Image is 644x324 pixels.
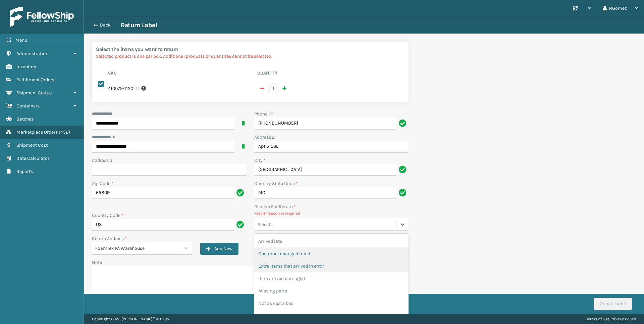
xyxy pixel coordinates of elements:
[254,235,409,247] div: Arrived late
[16,51,48,56] span: Administration
[594,298,632,310] button: Create Label
[16,77,54,83] span: Fulfillment Orders
[16,129,58,135] span: Marketplace Orders
[15,37,27,43] span: Menu
[254,272,409,285] div: Item arrived damaged
[10,7,74,27] img: logo
[16,116,34,122] span: Batches
[254,297,409,310] div: Not as described
[16,155,49,161] span: Rate Calculator
[134,85,139,92] span: ( 1 )
[16,90,52,96] span: Shipment Status
[16,142,48,148] span: Shipment Cost
[200,243,238,255] button: Add New
[254,157,266,164] label: City
[254,260,409,272] div: Extra items that arrived in error
[92,212,123,219] label: Country Code
[258,221,273,228] div: Select...
[254,203,296,210] label: Reason For Return
[92,235,127,242] label: Return Address
[16,103,40,109] span: Containers
[16,169,33,174] span: Reports
[96,53,405,60] p: Selected product is one per box. Additional products or quantites cannot be selected.
[254,310,409,322] div: Wrong item sent
[92,157,112,164] label: Address 3
[92,180,113,187] label: Zip Code
[586,314,636,324] div: |
[108,85,133,92] label: 410079-1120
[254,285,409,297] div: Missing parts
[254,134,275,141] label: Address 2
[95,245,180,252] div: FoamTex PA Warehouse
[16,64,36,70] span: Inventory
[254,210,409,216] p: Return reason is required
[586,317,609,321] a: Terms of Use
[121,21,157,29] h3: Return Label
[254,180,298,187] label: Country State Code
[90,22,121,28] button: Back
[92,260,102,265] label: Note
[254,110,273,118] label: Phone 1
[610,317,636,321] a: Privacy Policy
[254,247,409,260] div: Customer changed mind
[106,70,255,78] th: Sku
[255,70,405,78] th: Quantity
[92,314,169,324] p: Copyright 2023 [PERSON_NAME]™ v 1.0.185
[59,129,70,135] span: ( 452 )
[96,46,405,53] h2: Select the items you want to return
